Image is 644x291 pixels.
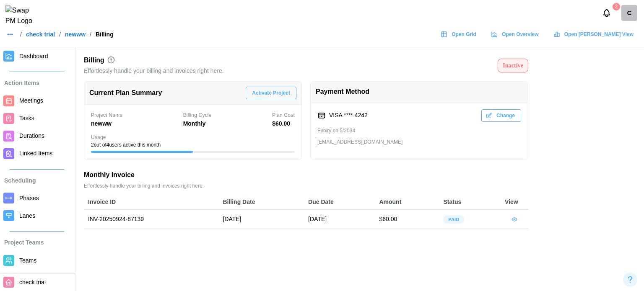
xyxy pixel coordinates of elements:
div: Billing [96,31,114,37]
div: Monthly Invoice [84,170,528,180]
a: Open [PERSON_NAME] View [549,28,640,41]
div: [EMAIL_ADDRESS][DOMAIN_NAME] [317,138,521,146]
div: Effortlessly handle your billing and invoices right here. [84,182,528,190]
div: Inactive [503,61,523,70]
div: Plan Cost [272,111,295,119]
div: Expiry on 5/2034 [317,127,521,135]
span: Open Overview [502,28,538,40]
span: Open Grid [452,28,476,40]
div: / [20,31,22,37]
div: 2 [613,3,620,10]
td: [DATE] [218,210,304,229]
a: Open Grid [436,28,483,41]
span: Linked Items [19,150,52,157]
span: Open [PERSON_NAME] View [564,28,634,40]
td: INV-20250924-87139 [84,210,218,229]
a: check trial [26,31,55,37]
div: $ 60.00 [272,119,295,129]
div: Status [443,198,496,207]
div: 2 out of 4 users active this month [91,141,295,149]
span: Meetings [19,97,43,104]
div: Monthly [183,119,212,129]
span: Tasks [19,115,34,121]
div: / [90,31,91,37]
div: Invoice ID [88,198,214,207]
span: Lanes [19,212,35,219]
span: Dashboard [19,53,48,59]
div: Due Date [308,198,371,207]
a: Open Overview [487,28,545,41]
img: Swap PM Logo [5,5,39,26]
div: Effortlessly handle your billing and invoices right here. [84,67,224,76]
div: / [59,31,61,37]
a: newww [65,31,86,37]
td: [DATE] [304,210,375,229]
div: C [621,5,637,21]
span: Change [496,110,515,121]
span: Durations [19,132,44,139]
div: Amount [379,198,435,207]
span: Paid [448,216,459,223]
td: $60.00 [375,210,439,229]
span: Phases [19,195,39,201]
div: Project Name [91,111,122,119]
div: Current Plan Summary [89,88,162,98]
div: Payment Method [316,87,369,97]
button: Notifications [600,6,614,20]
button: Change [481,109,521,122]
div: Usage [91,134,295,142]
div: Billing Cycle [183,111,212,119]
span: check trial [19,279,46,286]
a: checktrial [621,5,637,21]
div: newww [91,119,122,129]
span: Teams [19,257,36,264]
h2: Billing [84,56,104,65]
div: View [505,198,524,207]
button: Activate Project [246,87,296,99]
span: Activate Project [252,87,290,99]
div: Billing Date [223,198,300,207]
